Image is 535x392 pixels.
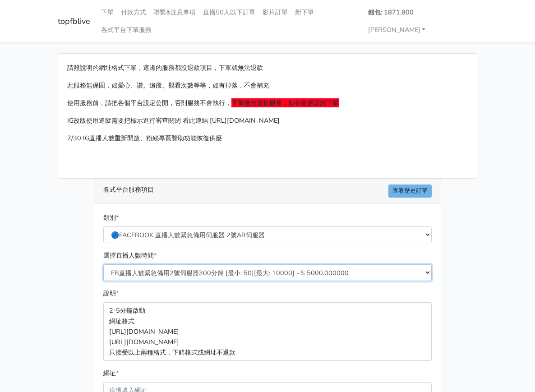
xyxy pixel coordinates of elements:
p: IG改版使用追蹤需要把標示進行審查關閉 看此連結 [URL][DOMAIN_NAME] [67,115,468,126]
div: 各式平台服務項目 [94,179,441,203]
a: 下單 [97,4,117,21]
label: 類別 [103,212,119,223]
a: [PERSON_NAME] [364,21,429,39]
p: 使用服務前，請把各個平台設定公開，否則服務不會執行， [67,98,468,108]
a: 聯繫&注意事項 [150,4,199,21]
a: 直播50人以下訂單 [199,4,259,21]
span: 下單後無退款服務，如有疑慮請勿下單 [231,98,339,107]
a: 新下單 [291,4,318,21]
label: 選擇直播人數時間 [103,250,157,261]
a: 查看歷史訂單 [388,184,432,198]
a: 影片訂單 [259,4,291,21]
strong: 錢包: 1871.800 [368,8,414,17]
a: 錢包: 1871.800 [364,4,417,21]
label: 說明 [103,288,119,299]
a: topfblive [58,13,90,30]
p: 7/30 IG直播人數重新開放、粉絲專頁贊助功能恢復供應 [67,133,468,143]
a: 付款方式 [117,4,150,21]
p: 請照說明的網址格式下單，這邊的服務都沒退款項目，下單就無法退款 [67,63,468,73]
p: 2-5分鐘啟動 網址格式 [URL][DOMAIN_NAME] [URL][DOMAIN_NAME] 只接受以上兩種格式，下錯格式或網址不退款 [103,302,432,360]
a: 各式平台下單服務 [97,21,155,39]
p: 此服務無保固，如愛心、讚、追蹤、觀看次數等等，如有掉落，不會補充 [67,80,468,91]
label: 網址 [103,368,119,378]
